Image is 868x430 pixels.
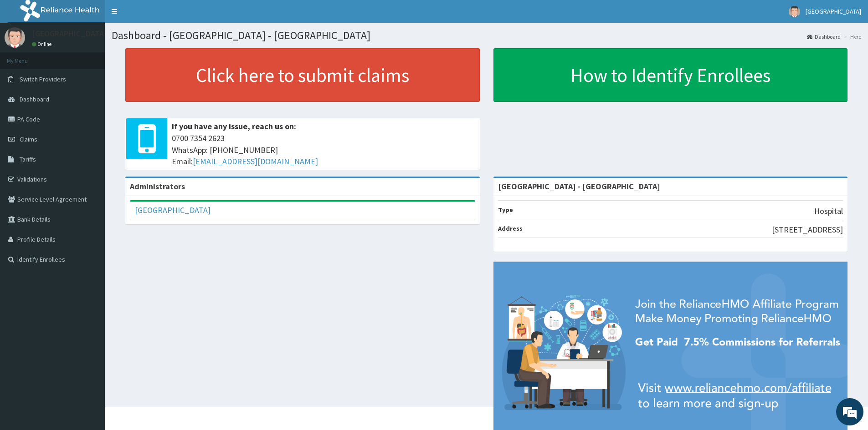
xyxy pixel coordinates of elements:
[20,135,37,143] span: Claims
[772,224,843,236] p: [STREET_ADDRESS]
[806,7,861,15] span: [GEOGRAPHIC_DATA]
[172,121,296,132] b: If you have any issue, reach us on:
[32,41,54,47] a: Online
[5,27,25,48] img: User Image
[498,181,660,192] strong: [GEOGRAPHIC_DATA] - [GEOGRAPHIC_DATA]
[20,95,49,103] span: Dashboard
[32,30,107,38] p: [GEOGRAPHIC_DATA]
[125,48,480,102] a: Click here to submit claims
[172,132,475,167] span: 0700 7354 2623 WhatsApp: [PHONE_NUMBER] Email:
[112,30,861,41] h1: Dashboard - [GEOGRAPHIC_DATA] - [GEOGRAPHIC_DATA]
[814,205,843,217] p: Hospital
[5,248,174,280] textarea: Type your message and hit 'Enter'
[789,6,800,17] img: User Image
[498,206,513,214] b: Type
[130,181,185,192] b: Administrators
[53,115,126,207] span: We're online!
[493,48,848,102] a: How to Identify Enrollees
[20,75,66,83] span: Switch Providers
[17,46,37,68] img: d_794563401_company_1708531726252_794563401
[193,156,318,167] a: [EMAIL_ADDRESS][DOMAIN_NAME]
[47,51,153,63] div: Chat with us now
[149,5,171,26] div: Minimize live chat window
[807,33,841,40] a: Dashboard
[498,224,523,233] b: Address
[842,33,861,40] li: Here
[20,155,36,163] span: Tariffs
[135,205,211,215] a: [GEOGRAPHIC_DATA]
